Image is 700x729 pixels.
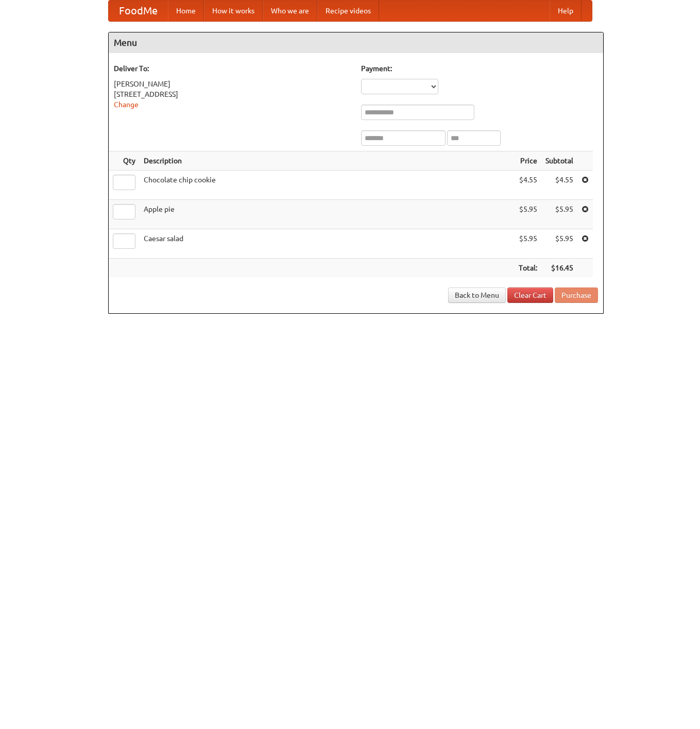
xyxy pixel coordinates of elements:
[109,32,603,53] h4: Menu
[515,259,541,278] th: Total:
[541,171,577,200] td: $4.55
[114,89,351,99] div: [STREET_ADDRESS]
[263,1,317,21] a: Who we are
[114,100,139,109] a: Change
[541,229,577,259] td: $5.95
[114,79,351,89] div: [PERSON_NAME]
[507,287,553,303] a: Clear Cart
[515,200,541,229] td: $5.95
[541,259,577,278] th: $16.45
[515,229,541,259] td: $5.95
[140,200,515,229] td: Apple pie
[109,1,168,21] a: FoodMe
[204,1,263,21] a: How it works
[555,287,598,303] button: Purchase
[515,171,541,200] td: $4.55
[448,287,506,303] a: Back to Menu
[109,151,140,171] th: Qty
[114,63,351,74] h5: Deliver To:
[541,151,577,171] th: Subtotal
[140,171,515,200] td: Chocolate chip cookie
[361,63,598,74] h5: Payment:
[168,1,204,21] a: Home
[541,200,577,229] td: $5.95
[140,151,515,171] th: Description
[317,1,379,21] a: Recipe videos
[140,229,515,259] td: Caesar salad
[550,1,582,21] a: Help
[515,151,541,171] th: Price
